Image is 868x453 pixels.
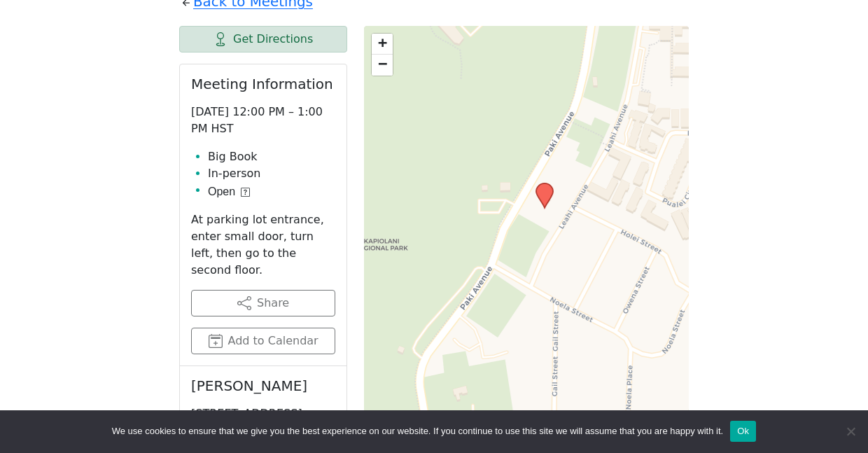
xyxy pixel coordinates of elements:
[372,34,393,55] a: Zoom in
[208,148,335,165] li: Big Book
[378,34,387,51] span: +
[191,405,335,422] p: [STREET_ADDRESS]
[179,26,347,53] a: Get Directions
[208,183,250,200] button: Open
[112,424,723,438] span: We use cookies to ensure that we give you the best experience on our website. If you continue to ...
[191,211,335,279] p: At parking lot entrance, enter small door, turn left, then go to the second floor.
[191,76,335,92] h2: Meeting Information
[191,377,335,394] h2: [PERSON_NAME]
[730,421,756,442] button: Ok
[191,290,335,316] button: Share
[378,55,387,72] span: −
[843,424,857,438] span: No
[208,165,335,182] li: In-person
[191,328,335,354] button: Add to Calendar
[372,55,393,76] a: Zoom out
[208,183,235,200] span: Open
[191,104,335,137] p: [DATE] 12:00 PM – 1:00 PM HST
